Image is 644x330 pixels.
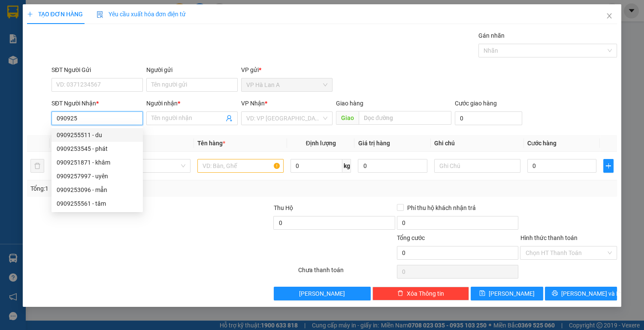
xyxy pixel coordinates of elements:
[336,100,363,107] span: Giao hàng
[51,65,143,75] div: SĐT Người Gửi
[404,203,479,213] span: Phí thu hộ khách nhận trả
[51,183,143,197] div: 0909253096 - mẫn
[479,290,485,297] span: save
[358,159,427,173] input: 0
[306,140,336,147] span: Định lượng
[545,287,617,300] button: printer[PERSON_NAME] và In
[246,78,327,91] span: VP Hà Lan A
[297,265,396,280] div: Chưa thanh toán
[597,4,621,28] button: Close
[342,159,351,173] span: kg
[27,11,83,18] span: TẠO ĐƠN HÀNG
[274,287,371,300] button: [PERSON_NAME]
[30,159,44,173] button: delete
[372,287,469,300] button: deleteXóa Thông tin
[51,197,143,210] div: 0909255561 - tâm
[455,100,497,107] label: Cước giao hàng
[489,289,535,298] span: [PERSON_NAME]
[146,99,238,108] div: Người nhận
[57,144,138,153] div: 0909253545 - phát
[434,159,520,173] input: Ghi Chú
[97,11,103,18] img: icon
[241,65,333,75] div: VP gửi
[397,290,403,297] span: delete
[57,130,138,140] div: 0909255511 - du
[606,12,613,19] span: close
[197,140,225,147] span: Tên hàng
[51,169,143,183] div: 0909257997 - uyên
[552,290,558,297] span: printer
[51,156,143,169] div: 0909251871 - khâm
[51,99,143,108] div: SĐT Người Nhận
[455,111,523,125] input: Cước giao hàng
[57,199,138,208] div: 0909255561 - tâm
[197,159,284,173] input: VD: Bàn, Ghế
[30,184,249,193] div: Tổng: 1
[299,289,345,298] span: [PERSON_NAME]
[97,11,186,18] span: Yêu cầu xuất hóa đơn điện tử
[336,111,359,125] span: Giao
[407,289,444,298] span: Xóa Thông tin
[359,111,451,125] input: Dọc đường
[603,159,614,173] button: plus
[57,158,138,167] div: 0909251871 - khâm
[397,234,425,241] span: Tổng cước
[431,135,524,152] th: Ghi chú
[527,140,556,147] span: Cước hàng
[57,185,138,195] div: 0909253096 - mẫn
[241,100,265,107] span: VP Nhận
[478,32,505,39] label: Gán nhãn
[471,287,543,300] button: save[PERSON_NAME]
[57,171,138,181] div: 0909257997 - uyên
[51,128,143,142] div: 0909255511 - du
[561,289,621,298] span: [PERSON_NAME] và In
[358,140,390,147] span: Giá trị hàng
[273,204,293,211] span: Thu Hộ
[27,11,33,17] span: plus
[226,115,233,122] span: user-add
[520,234,577,241] label: Hình thức thanh toán
[51,142,143,156] div: 0909253545 - phát
[109,159,185,172] span: Khác
[604,162,613,169] span: plus
[146,65,238,75] div: Người gửi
